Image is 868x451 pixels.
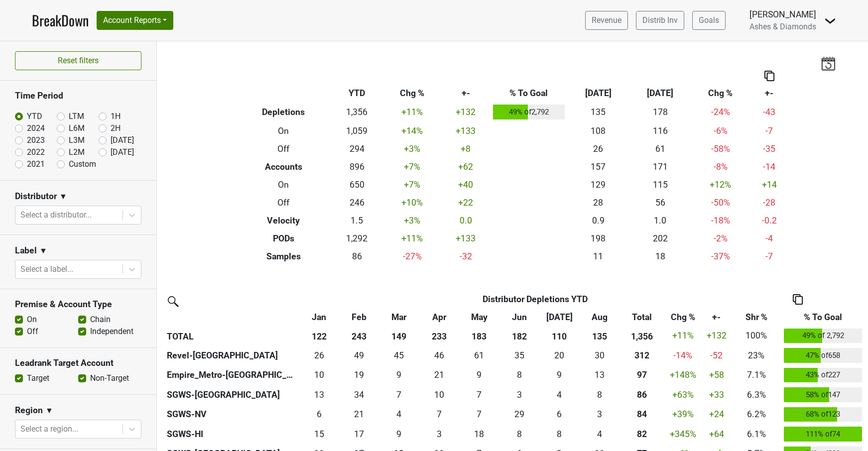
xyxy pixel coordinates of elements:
[90,314,111,326] label: Chain
[27,146,45,158] label: 2022
[419,385,459,405] td: 10.251
[501,388,537,401] div: 3
[383,102,441,122] td: +11 %
[793,294,803,305] img: Copy to clipboard
[331,212,383,229] td: 1.5
[299,424,339,444] td: 14.583
[707,331,727,340] span: +132
[15,245,37,256] h3: Label
[731,308,781,326] th: Shr %: activate to sort column ascending
[629,140,692,158] td: 61
[622,408,662,421] div: 84
[236,102,331,122] th: Depletions
[539,405,579,425] td: 6.083
[691,158,749,176] td: -8 %
[27,122,45,134] label: 2024
[339,405,379,425] td: 21.083
[331,140,383,158] td: 294
[704,349,729,362] div: -52
[731,345,781,365] td: 23%
[383,229,441,247] td: +11 %
[691,140,749,158] td: -58 %
[567,212,629,229] td: 0.9
[331,102,383,122] td: 1,356
[579,405,619,425] td: 3
[499,365,539,385] td: 8.333
[164,308,299,326] th: &nbsp;: activate to sort column ascending
[764,71,774,81] img: Copy to clipboard
[164,345,299,365] th: Revel-[GEOGRAPHIC_DATA]
[15,91,141,101] h3: Time Period
[462,388,497,401] div: 7
[342,368,377,381] div: 19
[59,191,67,203] span: ▼
[459,424,499,444] td: 17.75
[704,428,729,441] div: +64
[691,247,749,265] td: -37 %
[441,176,491,194] td: +40
[462,428,497,441] div: 18
[691,102,749,122] td: -24 %
[111,134,134,146] label: [DATE]
[542,408,577,421] div: 6
[731,326,781,346] td: 100%
[579,385,619,405] td: 7.751
[539,365,579,385] td: 8.5
[622,428,662,441] div: 82
[383,176,441,194] td: +7 %
[749,158,789,176] td: -14
[421,388,457,401] div: 10
[620,326,664,346] th: 1,356
[539,345,579,365] td: 20.25
[459,345,499,365] td: 61.334
[749,102,789,122] td: -43
[499,385,539,405] td: 3.25
[383,158,441,176] td: +7 %
[499,308,539,326] th: Jun: activate to sort column ascending
[15,299,141,310] h3: Premise & Account Type
[702,308,732,326] th: +-: activate to sort column ascending
[381,349,417,362] div: 45
[342,349,377,362] div: 49
[499,326,539,346] th: 182
[342,388,377,401] div: 34
[462,408,497,421] div: 7
[704,368,729,381] div: +58
[379,405,419,425] td: 4.25
[236,229,331,247] th: PODs
[111,111,121,122] label: 1H
[620,308,664,326] th: Total: activate to sort column ascending
[379,424,419,444] td: 9.25
[749,84,789,102] th: +-
[749,212,789,229] td: -0.2
[69,158,96,170] label: Custom
[567,158,629,176] td: 157
[441,212,491,229] td: 0.0
[692,11,726,30] a: Goals
[749,229,789,247] td: -4
[419,326,459,346] th: 233
[824,15,836,27] img: Dropdown Menu
[381,408,417,421] div: 4
[342,408,377,421] div: 21
[379,345,419,365] td: 45
[441,140,491,158] td: +8
[301,368,337,381] div: 10
[339,290,732,308] th: Distributor Depletions YTD
[704,408,729,421] div: +24
[27,158,45,170] label: 2021
[421,349,457,362] div: 46
[331,158,383,176] td: 896
[501,428,537,441] div: 8
[164,293,180,309] img: filter
[111,122,121,134] label: 2H
[567,229,629,247] td: 198
[731,424,781,444] td: 6.1%
[381,388,417,401] div: 7
[459,385,499,405] td: 6.748
[749,8,816,21] div: [PERSON_NAME]
[585,11,628,30] a: Revenue
[620,345,664,365] th: 311.834
[441,229,491,247] td: +133
[582,349,617,362] div: 30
